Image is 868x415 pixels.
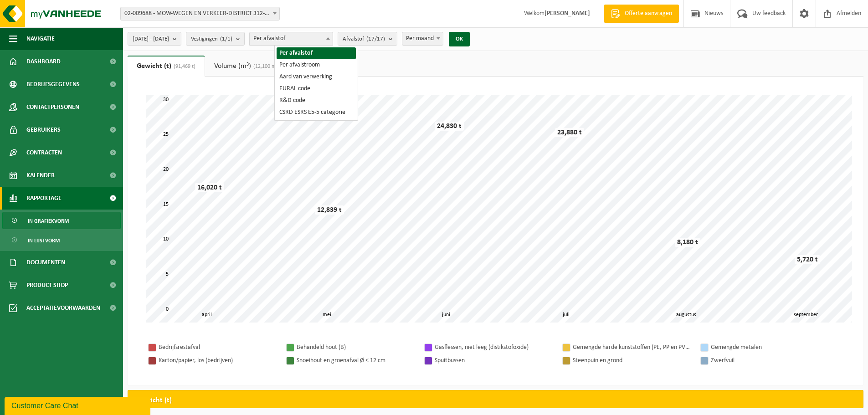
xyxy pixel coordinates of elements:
[675,238,700,247] div: 8,180 t
[2,231,121,249] a: In lijstvorm
[2,212,121,229] a: In grafiekvorm
[205,56,289,77] a: Volume (m³)
[26,73,80,96] span: Bedrijfsgegevens
[251,64,280,69] span: (12,100 m³)
[186,32,245,46] button: Vestigingen(1/1)
[195,183,224,192] div: 16,020 t
[250,32,333,45] span: Per afvalstof
[277,59,356,71] li: Per afvalstroom
[26,141,62,164] span: Contracten
[622,9,674,18] span: Offerte aanvragen
[220,36,232,42] count: (1/1)
[573,342,691,353] div: Gemengde harde kunststoffen (PE, PP en PVC), recycleerbaar (industrieel)
[544,10,590,17] strong: [PERSON_NAME]
[343,32,385,46] span: Afvalstof
[26,274,68,297] span: Product Shop
[26,118,61,141] span: Gebruikers
[249,32,333,46] span: Per afvalstof
[133,32,169,46] span: [DATE] - [DATE]
[159,355,277,366] div: Karton/papier, los (bedrijven)
[26,297,100,319] span: Acceptatievoorwaarden
[191,32,232,46] span: Vestigingen
[277,107,356,118] li: CSRD ESRS E5-5 categorie
[573,355,691,366] div: Steenpuin en grond
[435,122,464,131] div: 24,830 t
[366,36,385,42] count: (17/17)
[26,96,79,118] span: Contactpersonen
[711,342,829,353] div: Gemengde metalen
[26,164,55,187] span: Kalender
[315,205,344,215] div: 12,839 t
[435,355,553,366] div: Spuitbussen
[120,7,280,20] span: 02-009688 - MOW-WEGEN EN VERKEER-DISTRICT 312-KORTRIJK - KORTRIJK
[402,32,443,45] span: Per maand
[795,255,820,264] div: 5,720 t
[26,187,62,210] span: Rapportage
[277,47,356,59] li: Per afvalstof
[128,390,181,410] h2: Gewicht (t)
[449,32,470,46] button: OK
[604,5,679,23] a: Offerte aanvragen
[28,232,60,249] span: In lijstvorm
[26,251,65,274] span: Documenten
[555,128,584,137] div: 23,880 t
[28,212,69,230] span: In grafiekvorm
[338,32,397,46] button: Afvalstof(17/17)
[711,355,829,366] div: Zwerfvuil
[277,71,356,83] li: Aard van verwerking
[121,7,279,20] span: 02-009688 - MOW-WEGEN EN VERKEER-DISTRICT 312-KORTRIJK - KORTRIJK
[277,95,356,107] li: R&D code
[435,342,553,353] div: Gasflessen, niet leeg (distikstofoxide)
[171,64,195,69] span: (91,469 t)
[402,32,443,46] span: Per maand
[5,395,152,415] iframe: chat widget
[297,342,415,353] div: Behandeld hout (B)
[26,50,61,73] span: Dashboard
[128,32,181,46] button: [DATE] - [DATE]
[159,342,277,353] div: Bedrijfsrestafval
[297,355,415,366] div: Snoeihout en groenafval Ø < 12 cm
[277,83,356,95] li: EURAL code
[128,56,205,77] a: Gewicht (t)
[26,27,55,50] span: Navigatie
